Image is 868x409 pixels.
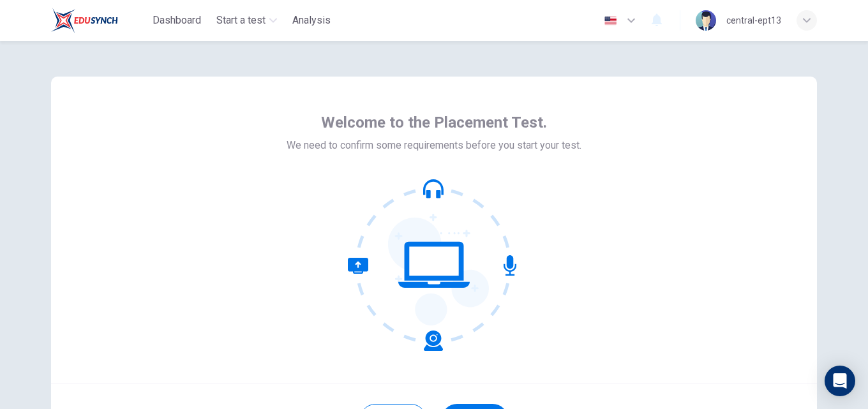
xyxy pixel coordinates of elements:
[287,9,336,32] button: Analysis
[153,13,201,28] span: Dashboard
[51,8,118,33] img: EduSynch logo
[825,366,855,396] div: Open Intercom Messenger
[147,9,206,32] button: Dashboard
[211,9,282,32] button: Start a test
[292,13,331,28] span: Analysis
[216,13,266,28] span: Start a test
[287,138,581,153] span: We need to confirm some requirements before you start your test.
[696,10,716,31] img: Profile picture
[726,13,781,28] div: central-ept13
[321,112,547,133] span: Welcome to the Placement Test.
[602,16,618,26] img: en
[51,8,147,33] a: EduSynch logo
